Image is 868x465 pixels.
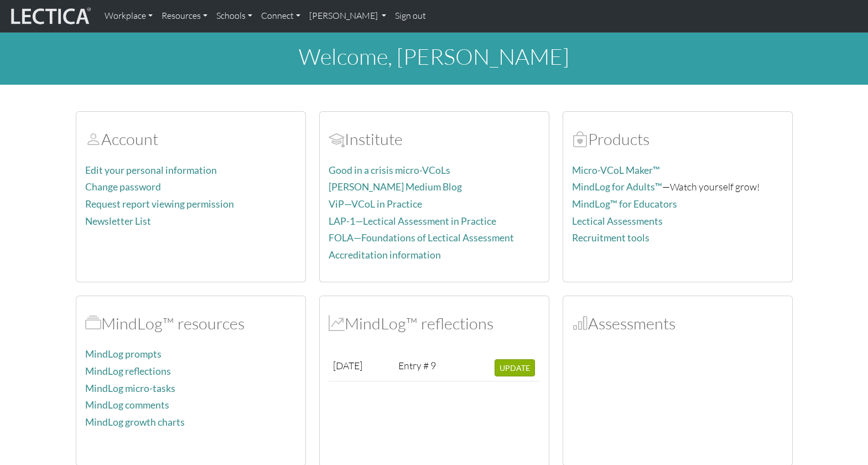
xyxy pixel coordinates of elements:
[85,130,297,149] h2: Account
[85,365,171,377] a: MindLog reflections
[85,313,101,333] span: MindLog™ resources
[85,164,217,176] a: Edit your personal information
[8,6,91,27] img: lecticalive
[329,164,450,176] a: Good in a crisis micro-VCoLs
[394,355,444,381] td: Entry # 9
[572,313,588,333] span: Assessments
[85,314,297,333] h2: MindLog™ resources
[329,198,422,210] a: ViP—VCoL in Practice
[572,181,662,193] a: MindLog for Adults™
[333,359,362,371] span: [DATE]
[85,198,234,210] a: Request report viewing permission
[85,399,169,411] a: MindLog comments
[572,314,783,333] h2: Assessments
[85,181,161,193] a: Change password
[329,129,345,149] span: Account
[572,179,783,195] p: —Watch yourself grow!
[329,181,462,193] a: [PERSON_NAME] Medium Blog
[329,313,345,333] span: MindLog
[157,4,212,28] a: Resources
[212,4,257,28] a: Schools
[85,129,101,149] span: Account
[100,4,157,28] a: Workplace
[85,348,162,360] a: MindLog prompts
[572,129,588,149] span: Products
[495,359,535,376] button: UPDATE
[572,164,660,176] a: Micro-VCoL Maker™
[329,232,514,244] a: FOLA—Foundations of Lectical Assessment
[257,4,305,28] a: Connect
[391,4,430,28] a: Sign out
[500,363,530,373] span: UPDATE
[329,215,496,227] a: LAP-1—Lectical Assessment in Practice
[85,383,175,394] a: MindLog micro-tasks
[85,416,185,428] a: MindLog growth charts
[572,215,663,227] a: Lectical Assessments
[305,4,391,28] a: [PERSON_NAME]
[572,198,677,210] a: MindLog™ for Educators
[329,314,540,333] h2: MindLog™ reflections
[85,215,151,227] a: Newsletter List
[572,130,783,149] h2: Products
[329,130,540,149] h2: Institute
[329,249,441,261] a: Accreditation information
[572,232,649,244] a: Recruitment tools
